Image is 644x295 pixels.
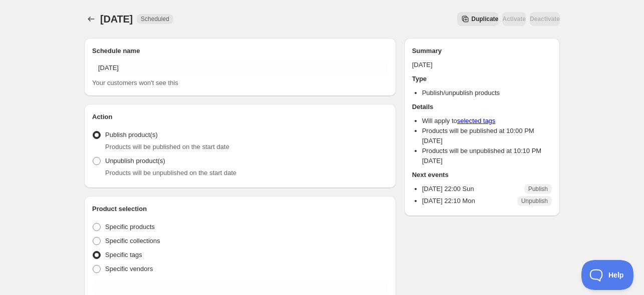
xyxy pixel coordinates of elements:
span: Duplicate [471,15,498,23]
span: Specific collections [105,237,160,244]
span: Your customers won't see this [92,79,178,86]
span: Publish product(s) [105,131,158,138]
h2: Type [412,74,552,84]
li: Products will be published at 10:00 PM [DATE] [422,126,552,146]
span: Products will be unpublished on the start date [105,169,236,176]
li: Will apply to [422,116,552,126]
button: Secondary action label [457,12,498,26]
li: Publish/unpublish products [422,88,552,98]
h2: Schedule name [92,46,388,56]
h2: Summary [412,46,552,56]
a: selected tags [457,117,496,124]
button: Schedules [84,12,98,26]
iframe: Toggle Customer Support [581,260,634,290]
span: Specific vendors [105,265,153,272]
h2: Action [92,112,388,122]
span: Specific tags [105,251,142,258]
li: Products will be unpublished at 10:10 PM [DATE] [422,146,552,166]
span: Unpublish product(s) [105,157,165,164]
span: Specific products [105,223,155,230]
p: [DATE] 22:00 Sun [422,184,474,194]
span: Unpublish [521,197,548,205]
p: [DATE] 22:10 Mon [422,196,475,206]
p: [DATE] [412,60,552,70]
span: Publish [528,185,548,193]
span: [DATE] [100,13,133,24]
h2: Details [412,102,552,112]
span: Scheduled [141,15,169,23]
h2: Product selection [92,204,388,214]
span: Products will be published on the start date [105,143,229,150]
h2: Next events [412,170,552,180]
